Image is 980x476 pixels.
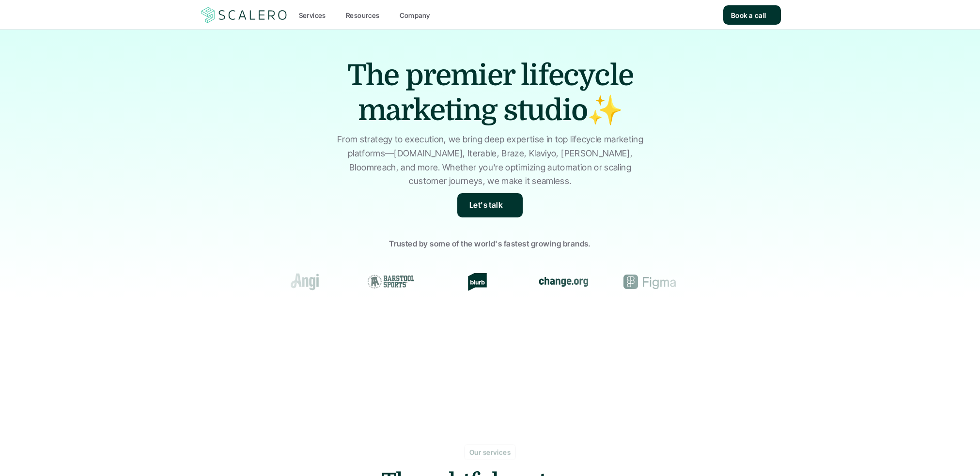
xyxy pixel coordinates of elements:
p: From strategy to execution, we bring deep expertise in top lifecycle marketing platforms—[DOMAIN_... [333,133,648,188]
p: Our services [469,447,511,457]
a: Scalero company logotype [200,6,289,24]
img: Scalero company logotype [200,6,289,24]
a: Book a call [723,5,781,25]
p: Let's talk [469,199,503,212]
a: Let's talk [457,193,523,217]
p: Book a call [731,10,766,20]
p: Services [299,10,326,20]
p: Company [400,10,430,20]
p: Resources [346,10,380,20]
h1: The premier lifecycle marketing studio✨ [321,58,660,128]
